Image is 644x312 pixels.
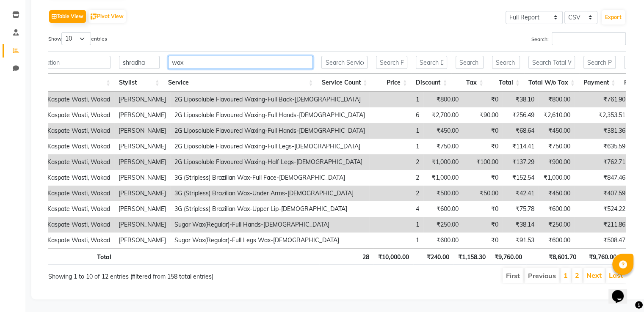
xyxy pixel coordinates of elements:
th: Payment: activate to sort column ascending [579,74,620,92]
input: Search Payment [583,56,616,69]
td: ₹250.00 [423,217,463,233]
td: Sugar Wax(Regular)-Full Hands-[DEMOGRAPHIC_DATA] [170,217,369,233]
td: 2G Liposoluble Flavoured Waxing-Full Hands-[DEMOGRAPHIC_DATA] [170,123,369,139]
th: Stylist: activate to sort column ascending [115,74,164,92]
td: 1 [369,217,423,233]
th: 28 [319,248,373,265]
th: Total W/o Tax: activate to sort column ascending [524,74,579,92]
td: Salon Apple, Kaspate Wasti, Wakad [8,233,114,248]
td: Salon Apple, Kaspate Wasti, Wakad [8,217,114,233]
td: [PERSON_NAME] [114,154,170,170]
td: ₹38.10 [503,92,539,107]
td: 2G Liposoluble Flavoured Waxing-Half Legs-[DEMOGRAPHIC_DATA] [170,154,369,170]
td: ₹114.41 [503,139,539,154]
td: ₹75.78 [503,201,539,217]
td: ₹847.46 [575,170,630,186]
input: Search Total [492,56,520,69]
th: Service Count: activate to sort column ascending [317,74,371,92]
td: 1 [369,123,423,139]
td: ₹450.00 [539,123,575,139]
td: ₹50.00 [463,186,503,201]
th: Tax: activate to sort column ascending [451,74,488,92]
th: ₹9,760.00 [580,248,621,265]
td: ₹800.00 [423,92,463,107]
th: Discount: activate to sort column ascending [412,74,452,92]
td: ₹600.00 [423,201,463,217]
td: ₹2,700.00 [423,107,463,123]
td: 1 [369,139,423,154]
button: Table View [49,10,86,23]
td: ₹600.00 [539,201,575,217]
td: [PERSON_NAME] [114,107,170,123]
td: 2 [369,170,423,186]
td: [PERSON_NAME] [114,139,170,154]
td: 2 [369,154,423,170]
input: Search Stylist [119,56,160,69]
td: ₹256.49 [503,107,539,123]
td: ₹900.00 [539,154,575,170]
td: Salon Apple, Kaspate Wasti, Wakad [8,201,114,217]
td: ₹450.00 [423,123,463,139]
input: Search Location [12,56,111,69]
input: Search: [552,32,626,45]
td: 1 [369,233,423,248]
td: ₹0 [463,217,503,233]
td: Salon Apple, Kaspate Wasti, Wakad [8,186,114,201]
td: 3G (Stripless) Brazilian Wax-Upper Lip-[DEMOGRAPHIC_DATA] [170,201,369,217]
input: Search Total W/o Tax [528,56,575,69]
img: pivot.png [91,14,97,20]
td: ₹1,000.00 [423,170,463,186]
td: ₹750.00 [423,139,463,154]
td: [PERSON_NAME] [114,170,170,186]
td: ₹524.22 [575,201,630,217]
td: ₹0 [463,139,503,154]
td: ₹91.53 [503,233,539,248]
td: ₹100.00 [463,154,503,170]
td: Salon Apple, Kaspate Wasti, Wakad [8,92,114,107]
td: [PERSON_NAME] [114,186,170,201]
a: Last [609,271,623,279]
td: 2G Liposoluble Flavoured Waxing-Full Back-[DEMOGRAPHIC_DATA] [170,92,369,107]
td: ₹211.86 [575,217,630,233]
input: Search Service [168,56,313,69]
td: ₹450.00 [539,186,575,201]
th: Price: activate to sort column ascending [372,74,412,92]
td: ₹500.00 [423,186,463,201]
td: Salon Apple, Kaspate Wasti, Wakad [8,139,114,154]
th: Total: activate to sort column ascending [488,74,524,92]
th: ₹1,158.30 [453,248,490,265]
td: ₹600.00 [539,233,575,248]
iframe: chat widget [608,278,636,304]
td: [PERSON_NAME] [114,201,170,217]
th: Location: activate to sort column ascending [8,74,115,92]
td: ₹635.59 [575,139,630,154]
td: ₹407.59 [575,186,630,201]
a: 2 [575,271,579,279]
td: ₹2,610.00 [539,107,575,123]
input: Search Tax [456,56,484,69]
label: Show entries [48,32,107,45]
td: ₹0 [463,170,503,186]
th: ₹240.00 [413,248,453,265]
td: ₹2,353.51 [575,107,630,123]
td: ₹90.00 [463,107,503,123]
td: Salon Apple, Kaspate Wasti, Wakad [8,107,114,123]
input: Search Discount [416,56,448,69]
td: Sugar Wax(Regular)-Full Legs Wax-[DEMOGRAPHIC_DATA] [170,233,369,248]
input: Search Price [376,56,407,69]
label: Search: [531,32,626,45]
td: ₹0 [463,201,503,217]
td: Salon Apple, Kaspate Wasti, Wakad [8,170,114,186]
th: ₹9,760.00 [490,248,526,265]
td: [PERSON_NAME] [114,217,170,233]
td: ₹0 [463,123,503,139]
td: 6 [369,107,423,123]
button: Pivot View [88,10,126,23]
input: Search Service Count [321,56,367,69]
td: Salon Apple, Kaspate Wasti, Wakad [8,154,114,170]
td: Salon Apple, Kaspate Wasti, Wakad [8,123,114,139]
td: ₹0 [463,92,503,107]
td: ₹68.64 [503,123,539,139]
a: Next [586,271,602,279]
th: Service: activate to sort column ascending [164,74,318,92]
